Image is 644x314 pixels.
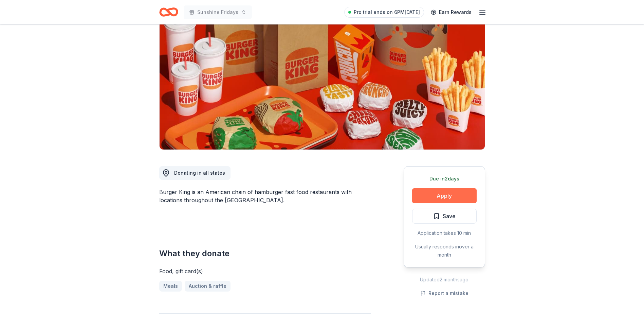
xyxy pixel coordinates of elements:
[412,243,477,259] div: Usually responds in over a month
[174,170,225,176] span: Donating in all states
[184,5,252,19] button: Sunshine Fridays
[197,8,238,16] span: Sunshine Fridays
[159,4,178,20] a: Home
[160,20,485,150] img: Image for Burger King
[185,281,231,292] a: Auction & raffle
[412,175,477,183] div: Due in 2 days
[159,281,182,292] a: Meals
[420,289,468,297] button: Report a mistake
[427,6,476,18] a: Earn Rewards
[344,7,424,18] a: Pro trial ends on 6PM[DATE]
[412,209,477,224] button: Save
[159,267,371,275] div: Food, gift card(s)
[159,188,371,204] div: Burger King is an American chain of hamburger fast food restaurants with locations throughout the...
[354,8,420,16] span: Pro trial ends on 6PM[DATE]
[443,212,456,221] span: Save
[159,248,371,259] h2: What they donate
[404,276,485,284] div: Updated 2 months ago
[412,188,477,203] button: Apply
[412,229,477,237] div: Application takes 10 min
